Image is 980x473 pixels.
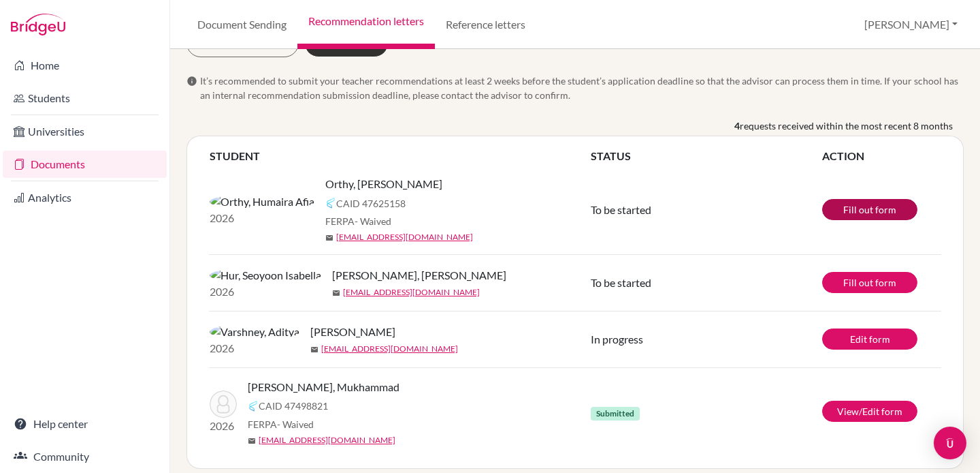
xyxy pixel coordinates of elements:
span: requests received within the most recent 8 months [740,119,953,133]
img: Sagdullaev, Mukhammad [210,391,237,418]
a: [EMAIL_ADDRESS][DOMAIN_NAME] [259,434,395,446]
a: Help center [3,410,167,438]
th: STATUS [590,147,821,165]
span: [PERSON_NAME], [PERSON_NAME] [332,267,506,284]
span: [PERSON_NAME], Mukhammad [248,379,399,395]
span: In progress [591,333,643,346]
th: ACTION [821,147,941,165]
span: Submitted [591,407,640,421]
img: Common App logo [248,401,259,412]
span: It’s recommended to submit your teacher recommendations at least 2 weeks before the student’s app... [200,74,964,102]
p: 2026 [210,210,314,226]
div: Open Intercom Messenger [934,427,966,459]
b: 4 [734,119,740,133]
a: Edit form [822,329,917,350]
p: 2026 [210,284,321,300]
a: Universities [3,118,167,145]
span: FERPA [325,214,391,228]
th: STUDENT [209,147,590,165]
span: mail [325,234,333,242]
a: Community [3,443,167,470]
span: FERPA [248,417,314,431]
span: info [186,76,197,87]
p: 2026 [210,340,299,356]
span: mail [310,346,318,354]
a: Home [3,52,167,79]
a: Students [3,85,167,112]
img: Varshney, Aditya [210,324,299,340]
a: Fill out form [822,272,917,293]
span: mail [332,289,340,297]
a: Analytics [3,184,167,211]
span: Orthy, [PERSON_NAME] [325,176,442,192]
a: [EMAIL_ADDRESS][DOMAIN_NAME] [321,343,458,355]
img: Common App logo [325,198,336,209]
span: mail [248,437,256,445]
img: Hur, Seoyoon Isabella [210,267,321,284]
span: To be started [591,203,651,216]
span: CAID 47625158 [336,196,406,211]
p: 2026 [210,418,237,434]
span: - Waived [277,418,314,430]
a: [EMAIL_ADDRESS][DOMAIN_NAME] [343,286,480,299]
span: To be started [591,276,651,289]
span: CAID 47498821 [259,399,328,413]
a: Documents [3,151,167,178]
img: Orthy, Humaira Afia [210,194,314,210]
a: View/Edit form [822,401,917,422]
span: [PERSON_NAME] [310,324,395,340]
span: - Waived [355,215,391,227]
a: Fill out form [822,199,917,220]
a: [EMAIL_ADDRESS][DOMAIN_NAME] [336,231,473,243]
img: Bridge-U [11,14,65,35]
button: [PERSON_NAME] [858,12,964,37]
